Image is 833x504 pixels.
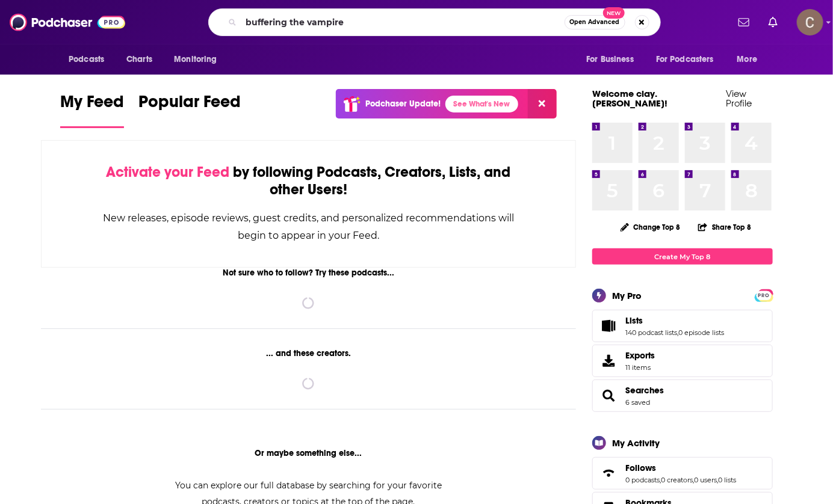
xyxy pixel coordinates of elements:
[660,476,661,484] span: ,
[138,91,241,128] a: Popular Feed
[661,476,693,484] a: 0 creators
[625,363,655,372] span: 11 items
[592,248,773,265] a: Create My Top 8
[797,9,823,35] img: User Profile
[625,398,650,407] a: 6 saved
[729,48,773,71] button: open menu
[10,11,125,34] img: Podchaser - Follow, Share and Rate Podcasts
[757,290,771,300] a: PRO
[718,476,736,484] a: 0 lists
[625,476,660,484] a: 0 podcasts
[570,19,620,25] span: Open Advanced
[592,88,667,109] a: Welcome clay.[PERSON_NAME]!
[592,310,773,342] span: Lists
[60,91,124,128] a: My Feed
[693,476,694,484] span: ,
[677,328,678,337] span: ,
[596,318,621,334] a: Lists
[737,51,758,68] span: More
[166,48,232,71] button: open menu
[106,163,229,181] span: Activate your Feed
[625,315,643,326] span: Lists
[41,268,576,278] div: Not sure who to follow? Try these podcasts...
[119,48,159,71] a: Charts
[656,51,714,68] span: For Podcasters
[102,164,515,198] div: by following Podcasts, Creators, Lists, and other Users!
[69,51,104,68] span: Podcasts
[648,48,731,71] button: open menu
[625,328,677,337] a: 140 podcast lists
[797,9,823,35] span: Logged in as clay.bolton
[174,51,217,68] span: Monitoring
[592,380,773,412] span: Searches
[596,387,621,404] a: Searches
[365,99,441,109] p: Podchaser Update!
[734,12,754,32] a: Show notifications dropdown
[241,13,565,32] input: Search podcasts, credits, & more...
[726,88,752,109] a: View Profile
[586,51,634,68] span: For Business
[625,350,655,361] span: Exports
[596,465,621,482] a: Follows
[612,437,660,449] div: My Activity
[625,463,736,473] a: Follows
[126,51,152,68] span: Charts
[694,476,717,484] a: 0 users
[717,476,718,484] span: ,
[612,290,642,301] div: My Pro
[41,348,576,358] div: ... and these creators.
[764,12,782,32] a: Show notifications dropdown
[138,91,241,119] span: Popular Feed
[625,463,656,473] span: Follows
[565,15,625,29] button: Open AdvancedNew
[208,8,661,36] div: Search podcasts, credits, & more...
[592,457,773,490] span: Follows
[41,448,576,458] div: Or maybe something else...
[596,352,621,369] span: Exports
[102,209,515,244] div: New releases, episode reviews, guest credits, and personalized recommendations will begin to appe...
[445,96,518,112] a: See What's New
[797,9,823,35] button: Show profile menu
[603,7,625,19] span: New
[578,48,649,71] button: open menu
[60,48,120,71] button: open menu
[592,345,773,377] a: Exports
[757,291,771,300] span: PRO
[678,328,724,337] a: 0 episode lists
[60,91,124,119] span: My Feed
[625,315,724,326] a: Lists
[698,215,752,239] button: Share Top 8
[625,385,664,396] a: Searches
[613,220,688,235] button: Change Top 8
